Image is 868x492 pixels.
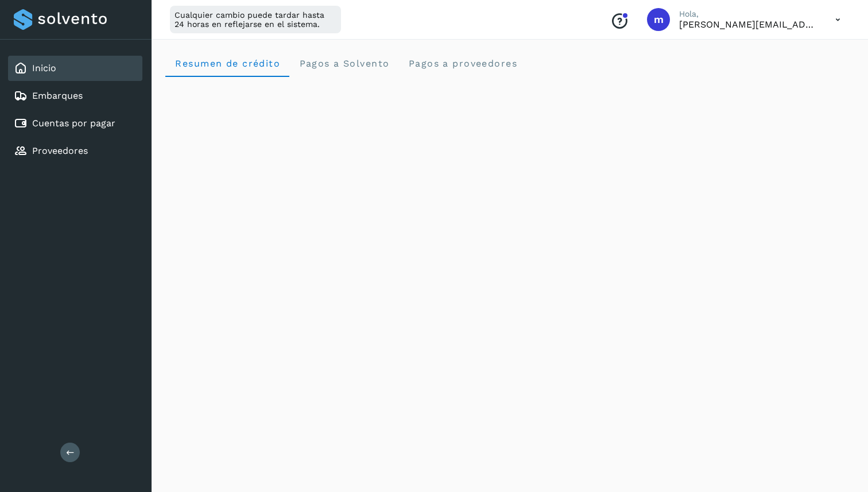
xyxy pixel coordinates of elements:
[170,6,341,33] div: Cualquier cambio puede tardar hasta 24 horas en reflejarse en el sistema.
[299,58,389,69] span: Pagos a Solvento
[175,58,280,69] span: Resumen de crédito
[679,9,817,19] p: Hola,
[8,111,142,136] div: Cuentas por pagar
[32,118,115,129] a: Cuentas por pagar
[679,19,817,30] p: manuel+support@solvento.mx
[8,138,142,164] div: Proveedores
[408,58,517,69] span: Pagos a proveedores
[32,145,88,156] a: Proveedores
[8,83,142,109] div: Embarques
[8,56,142,81] div: Inicio
[32,90,83,101] a: Embarques
[32,63,56,73] a: Inicio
